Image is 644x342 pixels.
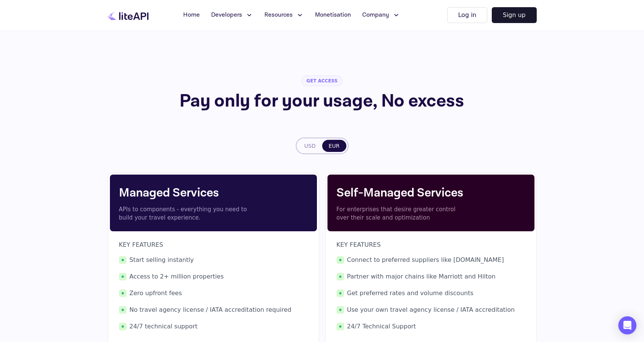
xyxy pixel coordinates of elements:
[492,7,536,23] button: Sign up
[337,272,525,281] span: Partner with major chains like Marriott and Hilton
[322,140,346,152] button: EUR
[119,272,308,281] span: Access to 2+ million properties
[119,322,308,331] span: 24/7 technical support
[129,92,515,110] h1: Pay only for your usage, No excess
[211,11,242,20] span: Developers
[358,8,405,23] button: Company
[119,240,308,249] p: KEY FEATURES
[119,255,308,265] span: Start selling instantly
[264,11,293,20] span: Resources
[260,8,308,23] button: Resources
[183,11,200,20] span: Home
[337,289,525,298] span: Get preferred rates and volume discounts
[337,184,525,202] h4: Self-Managed Services
[179,8,204,23] a: Home
[315,11,351,20] span: Monetisation
[119,305,308,314] span: No travel agency license / IATA accreditation required
[119,289,308,298] span: Zero upfront fees
[337,322,525,331] span: 24/7 Technical Support
[298,140,322,152] button: USD
[301,76,342,86] span: GET ACCESS
[337,205,469,222] p: For enterprises that desire greater control over their scale and optimization
[119,184,308,202] h4: Managed Services
[119,205,251,222] p: APIs to components - everything you need to build your travel experience.
[337,255,525,265] span: Connect to preferred suppliers like [DOMAIN_NAME]
[310,8,355,23] a: Monetisation
[618,316,636,334] div: Open Intercom Messenger
[207,8,258,23] button: Developers
[447,7,487,23] button: Log in
[337,305,525,314] span: Use your own travel agency license / IATA accreditation
[362,11,389,20] span: Company
[337,240,525,249] p: KEY FEATURES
